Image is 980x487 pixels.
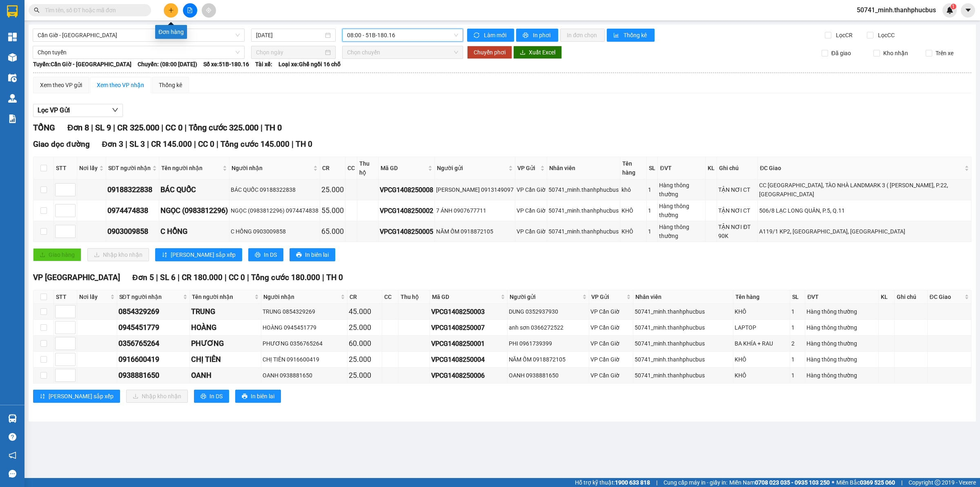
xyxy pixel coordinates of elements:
span: In phơi [533,31,552,40]
div: 50741_minh.thanhphucbus [548,206,619,215]
span: SL 6 [160,273,176,282]
div: 50741_minh.thanhphucbus [548,185,619,194]
div: 60.000 [349,338,381,349]
div: VPCG1408250006 [431,370,506,381]
span: CC 0 [229,273,245,282]
div: BA KHÍA + RAU [735,339,788,348]
span: Lọc CR [833,31,854,40]
div: 25.000 [349,354,381,365]
div: 1 [648,227,656,236]
div: 09188322838 [107,184,158,195]
span: Đơn 8 [67,123,89,132]
div: KHÔ [735,307,788,316]
span: | [147,139,149,149]
span: TH 0 [265,123,282,132]
th: KL [879,290,894,304]
img: icon-new-feature [946,7,953,14]
div: KHÔ [621,206,645,215]
div: Hàng thông thường [659,202,704,220]
div: 50741_minh.thanhphucbus [635,355,732,364]
span: copyright [935,480,940,485]
button: printerIn DS [248,248,283,261]
td: VP Cần Giờ [589,304,633,320]
div: TẬN NƠI CT [718,185,756,194]
span: Tên người nhận [161,164,221,173]
span: | [156,273,158,282]
div: KHÔ [735,355,788,364]
div: 1 [791,307,804,316]
button: printerIn DS [194,390,229,403]
th: Tên hàng [620,157,647,180]
div: 50741_minh.thanhphucbus [635,307,732,316]
th: CC [382,290,399,304]
td: VP Cần Giờ [515,221,547,242]
td: VP Cần Giờ [589,336,633,352]
div: 0938881650 [118,370,189,381]
input: Chọn ngày [256,48,323,57]
button: sort-ascending[PERSON_NAME] sắp xếp [155,248,242,261]
input: Tìm tên, số ĐT hoặc mã đơn [45,6,141,15]
div: VPCG1408250003 [431,307,506,317]
span: Tài xế: [255,60,272,69]
span: 08:00 - 51B-180.16 [347,29,458,41]
button: file-add [183,3,197,18]
th: Thu hộ [357,157,379,180]
div: OANH 0938881650 [509,371,588,380]
button: printerIn phơi [516,29,558,42]
button: downloadXuất Excel [513,46,562,59]
td: C HỒNG [159,221,229,242]
div: VP Cần Giờ [517,206,546,215]
span: printer [242,393,247,400]
span: In DS [264,250,277,259]
span: Làm mới [484,31,508,40]
th: CR [320,157,345,180]
span: Tổng cước 145.000 [220,139,290,149]
td: VPCG1408250003 [430,304,508,320]
td: VP Cần Giờ [515,200,547,221]
div: VPCG1408250007 [431,323,506,333]
span: VP Gửi [591,292,624,301]
span: sort-ascending [40,393,45,400]
button: downloadNhập kho nhận [87,248,149,261]
button: caret-down [961,3,975,18]
span: sort-ascending [162,252,167,258]
button: printerIn biên lai [235,390,281,403]
div: KHÔ [621,227,645,236]
span: | [261,123,263,132]
div: VPCG1408250002 [380,206,433,216]
span: SL 9 [95,123,111,132]
td: NGỌC (0983812296) [159,200,229,221]
span: Thống kê [624,31,648,40]
td: 0903009858 [106,221,159,242]
td: VPCG1408250001 [430,336,508,352]
th: SL [790,290,805,304]
th: Thu hộ [399,290,430,304]
td: 0974474838 [106,200,159,221]
span: | [194,139,196,149]
span: SL 3 [129,139,145,149]
span: | [901,478,902,487]
div: Thống kê [159,81,182,90]
span: Chọn chuyến [347,46,458,58]
span: | [161,123,163,132]
div: OANH [191,370,259,381]
span: | [247,273,249,282]
span: | [225,273,227,282]
div: NĂM ỐM 0918872105 [509,355,588,364]
span: Số xe: 51B-180.16 [203,60,249,69]
sup: 1 [951,4,956,9]
b: Tuyến: Cần Giờ - [GEOGRAPHIC_DATA] [33,61,131,67]
div: NĂM ỐM 0918872105 [436,227,514,236]
td: VP Cần Giờ [589,320,633,336]
strong: 0369 525 060 [860,479,895,486]
div: khô [621,185,645,194]
td: HOÀNG [190,320,261,336]
span: down [112,107,118,113]
th: Ghi chú [895,290,928,304]
div: 0854329269 [118,306,189,317]
span: Kho nhận [880,49,911,58]
img: warehouse-icon [8,53,17,62]
span: | [91,123,93,132]
span: plus [168,7,174,13]
th: STT [54,290,77,304]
